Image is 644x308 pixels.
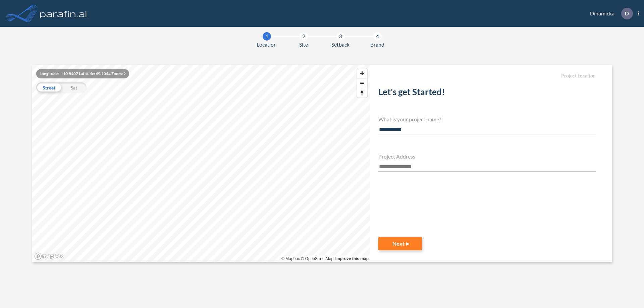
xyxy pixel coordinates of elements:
h4: What is your project name? [378,116,596,122]
span: Setback [331,41,350,49]
canvas: Map [32,65,370,262]
div: Dinamicka [580,8,639,19]
div: Street [36,82,61,93]
h2: Let's get Started! [378,87,596,100]
span: Site [299,41,308,49]
div: 2 [300,32,308,41]
h4: Project Address [378,153,596,160]
div: Longitude: -110.8407 Latitude: 49.1044 Zoom: 2 [36,69,129,78]
button: Reset bearing to north [357,88,367,98]
img: logo [39,7,88,20]
a: Mapbox [281,256,300,261]
button: Zoom in [357,68,367,78]
a: OpenStreetMap [301,256,333,261]
h5: Project Location [378,73,596,79]
button: Zoom out [357,78,367,88]
div: 4 [373,32,382,41]
span: Brand [370,41,384,49]
p: D [625,10,629,16]
button: Next [378,237,422,250]
div: Sat [61,82,87,93]
a: Mapbox homepage [34,252,64,260]
span: Zoom out [357,78,367,88]
div: 3 [336,32,345,41]
span: Reset bearing to north [357,88,367,98]
a: Improve this map [335,256,369,261]
div: 1 [263,32,271,41]
span: Location [257,41,277,49]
